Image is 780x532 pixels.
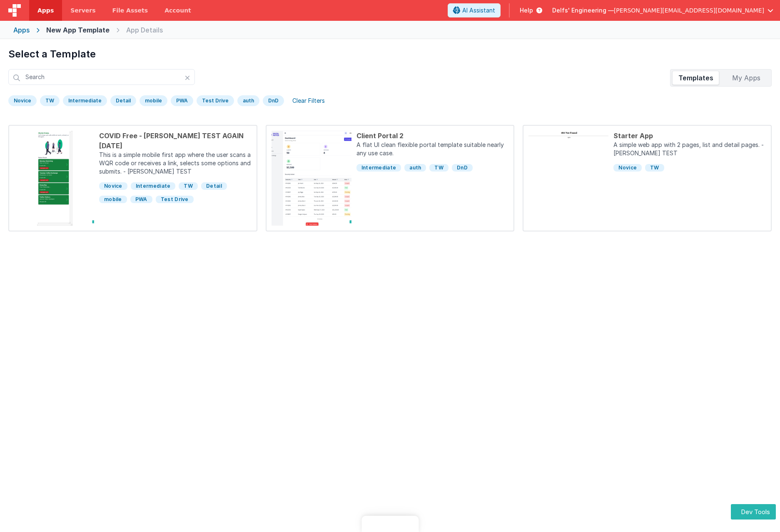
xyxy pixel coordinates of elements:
div: App Details [126,25,163,35]
div: mobile [140,95,167,106]
span: PWA [130,196,152,203]
div: New App Template [46,25,110,35]
div: TW [40,95,60,106]
div: Apps [13,25,30,35]
p: A flat UI clean flexible portal template suitable nearly any use case. [356,141,509,159]
p: This is a simple mobile first app where the user scans a WQR code or receives a link, selects som... [99,151,252,177]
span: TW [645,164,664,172]
div: Intermediate [63,95,107,106]
div: Clear Filters [287,95,330,107]
span: Help [520,6,533,15]
span: Delfs' Engineering — [552,6,614,15]
span: Test Drive [156,196,194,203]
button: Delfs' Engineering — [PERSON_NAME][EMAIL_ADDRESS][DOMAIN_NAME] [552,6,773,15]
span: File Assets [112,6,148,15]
div: Templates [672,71,719,85]
input: Search [8,69,195,85]
div: Client Portal 2 [356,131,509,141]
span: Novice [613,164,642,172]
h1: Select a Template [8,47,772,61]
span: [PERSON_NAME][EMAIL_ADDRESS][DOMAIN_NAME] [614,6,764,15]
p: A simple web app with 2 pages, list and detail pages. - [PERSON_NAME] TEST [613,141,766,159]
span: mobile [99,196,127,203]
span: Novice [99,182,127,190]
div: PWA [171,95,193,106]
span: AI Assistant [462,6,495,15]
span: auth [404,164,426,172]
span: TW [179,182,198,190]
span: Intermediate [131,182,176,190]
button: AI Assistant [448,3,501,17]
div: Novice [8,95,37,106]
div: Starter App [613,131,766,141]
span: TW [429,164,449,172]
span: Intermediate [356,164,401,172]
div: auth [237,95,259,106]
div: Test Drive [197,95,234,106]
div: My Apps [723,71,770,85]
span: Detail [201,182,227,190]
span: Servers [70,6,95,15]
div: Detail [110,95,136,106]
span: DnD [452,164,473,172]
div: DnD [263,95,284,106]
span: Apps [37,6,54,15]
div: COVID Free - [PERSON_NAME] TEST AGAIN [DATE] [99,131,252,151]
button: Dev Tools [731,504,776,520]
